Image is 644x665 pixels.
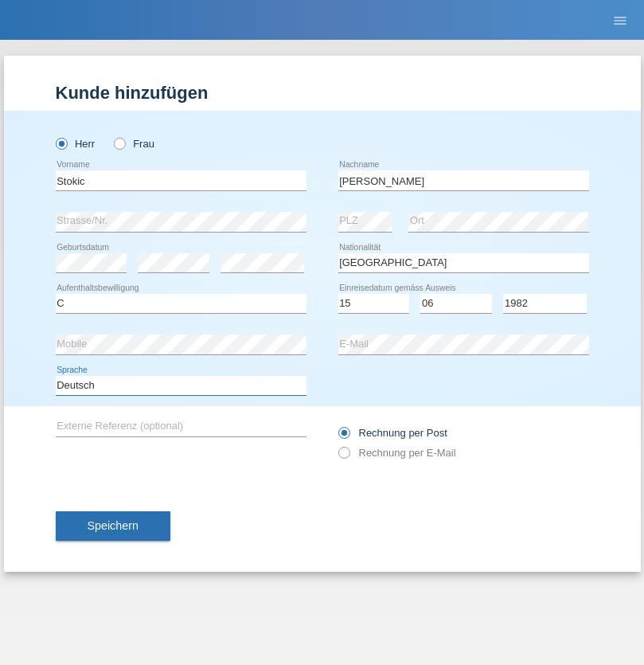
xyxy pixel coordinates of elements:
label: Rechnung per Post [338,427,447,439]
label: Rechnung per E-Mail [338,447,456,459]
input: Rechnung per Post [338,427,349,447]
input: Herr [56,138,66,148]
h1: Kunde hinzufügen [56,83,589,103]
input: Rechnung per E-Mail [338,447,349,467]
span: Speichern [88,519,139,532]
i: menu [612,13,628,29]
label: Frau [114,138,154,150]
label: Herr [56,138,96,150]
a: menu [604,15,636,25]
input: Frau [114,138,124,148]
button: Speichern [56,511,170,542]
